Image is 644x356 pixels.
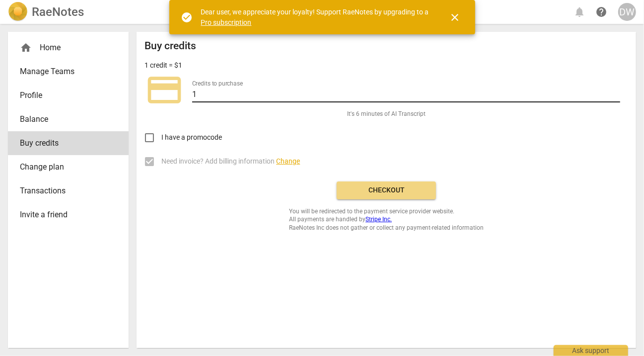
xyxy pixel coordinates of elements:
[144,40,196,52] h2: Buy credits
[8,2,84,22] a: LogoRaeNotes
[365,216,392,223] a: Stripe Inc.
[618,3,636,21] button: DW
[20,113,109,125] span: Balance
[32,5,84,19] h2: RaeNotes
[20,42,32,54] span: home
[592,3,610,21] a: Help
[181,11,193,23] span: check_circle
[201,18,252,26] a: Pro subscription
[8,131,129,155] a: Buy credits
[20,209,109,221] span: Invite a friend
[345,185,428,195] span: Checkout
[8,36,129,60] div: Home
[20,66,109,78] span: Manage Teams
[8,155,129,179] a: Change plan
[20,185,109,197] span: Transactions
[347,110,426,118] span: It's 6 minutes of AI Transcript
[8,2,28,22] img: Logo
[192,81,243,87] label: Credits to purchase
[337,181,436,199] button: Checkout
[8,84,129,107] a: Profile
[20,89,109,101] span: Profile
[201,7,431,27] div: Dear user, we appreciate your loyalty! Support RaeNotes by upgrading to a
[443,5,467,29] button: Close
[449,11,461,23] span: close
[276,157,300,165] span: Change
[8,60,129,84] a: Manage Teams
[161,156,300,167] span: Need invoice? Add billing information
[595,6,607,18] span: help
[8,179,129,203] a: Transactions
[554,345,628,356] div: Ask support
[20,42,109,54] div: Home
[20,137,109,149] span: Buy credits
[8,107,129,131] a: Balance
[20,161,109,173] span: Change plan
[161,132,222,143] span: I have a promocode
[144,70,184,110] span: credit_card
[289,207,484,232] span: You will be redirected to the payment service provider website. All payments are handled by RaeNo...
[144,60,182,71] p: 1 credit = $1
[8,203,129,227] a: Invite a friend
